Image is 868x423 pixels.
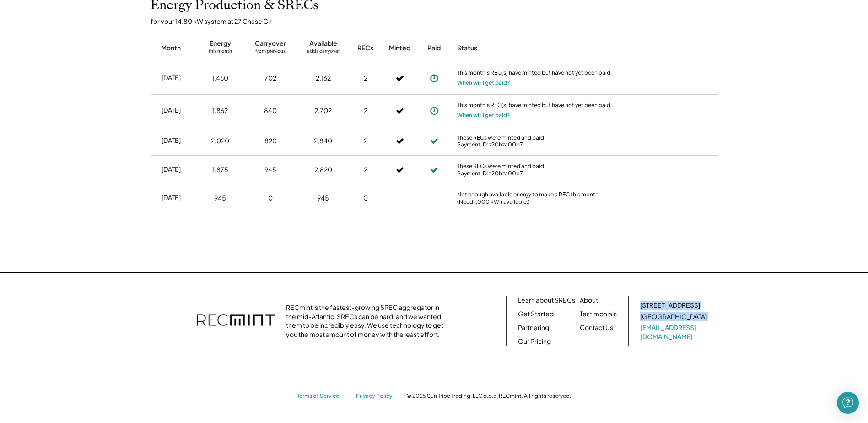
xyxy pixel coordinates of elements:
[389,43,410,53] div: Minted
[264,74,276,83] div: 702
[837,392,859,414] div: Open Intercom Messenger
[212,74,228,83] div: 1,460
[457,78,510,87] button: When will I get paid?
[255,39,286,48] div: Carryover
[307,48,340,57] div: adds carryover
[580,323,613,332] a: Contact Us
[640,323,709,341] a: [EMAIL_ADDRESS][DOMAIN_NAME]
[518,309,554,319] a: Get Started
[457,191,613,205] div: Not enough available energy to make a REC this month. (Need 1,000 kWh available.)
[457,163,613,177] div: These RECs were minted and paid. Payment ID: z20bza00p7
[317,194,329,203] div: 945
[363,194,368,203] div: 0
[255,48,286,57] div: from previous
[518,337,551,346] a: Our Pricing
[640,301,700,310] div: [STREET_ADDRESS]
[268,194,273,203] div: 0
[457,134,613,148] div: These RECs were minted and paid. Payment ID: z20bza00p7
[162,106,181,115] div: [DATE]
[518,323,549,332] a: Partnering
[264,165,276,174] div: 945
[162,165,181,174] div: [DATE]
[197,305,275,337] img: recmint-logotype%403x.png
[286,303,448,339] div: RECmint is the fastest-growing SREC aggregator in the mid-Atlantic. SRECs can be hard, and we wan...
[209,48,232,57] div: this month
[364,165,367,174] div: 2
[297,392,347,400] a: Terms of Service
[580,309,617,319] a: Testimonials
[457,102,613,111] div: This month's REC(s) have minted but have not yet been paid.
[364,106,367,115] div: 2
[406,392,571,400] div: © 2025 Sun Tribe Trading, LLC d.b.a. RECmint. All rights reserved.
[151,17,727,25] div: for your 14.80 kW system at 27 Chase Cir
[162,136,181,145] div: [DATE]
[518,296,575,305] a: Learn about SRECs
[457,43,613,53] div: Status
[364,74,367,83] div: 2
[212,106,228,115] div: 1,862
[212,165,228,174] div: 1,875
[427,43,441,53] div: Paid
[457,111,510,120] button: When will I get paid?
[427,71,441,85] button: Payment approved, but not yet initiated.
[264,106,277,115] div: 840
[162,73,181,82] div: [DATE]
[210,39,231,48] div: Energy
[364,136,367,146] div: 2
[214,194,226,203] div: 945
[161,43,181,53] div: Month
[309,39,337,48] div: Available
[580,296,598,305] a: About
[264,136,277,146] div: 820
[357,43,373,53] div: RECs
[640,312,707,321] div: [GEOGRAPHIC_DATA]
[314,136,332,146] div: 2,840
[427,104,441,118] button: Payment approved, but not yet initiated.
[316,74,331,83] div: 2,162
[162,193,181,202] div: [DATE]
[211,136,229,146] div: 2,020
[314,165,332,174] div: 2,820
[356,392,397,400] a: Privacy Policy
[457,69,613,78] div: This month's REC(s) have minted but have not yet been paid.
[314,106,332,115] div: 2,702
